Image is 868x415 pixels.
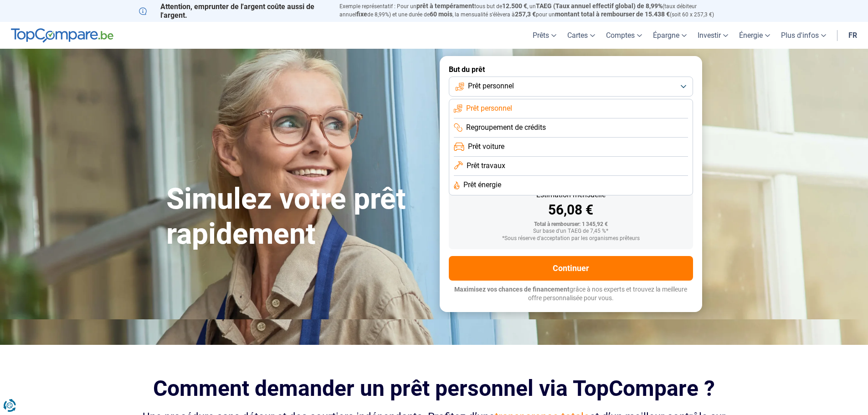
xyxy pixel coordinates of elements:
div: Sur base d'un TAEG de 7,45 %* [456,228,686,235]
span: 60 mois [430,10,452,18]
div: Total à rembourser: 1 345,92 € [456,221,686,228]
a: Épargne [647,22,692,49]
div: 56,08 € [456,203,686,217]
a: Cartes [562,22,601,49]
a: Comptes [601,22,647,49]
span: Prêt énergie [463,180,501,190]
button: Prêt personnel [449,77,693,97]
a: Énergie [734,22,776,49]
div: *Sous réserve d'acceptation par les organismes prêteurs [456,236,686,242]
label: But du prêt [449,65,693,74]
a: Investir [692,22,734,49]
p: grâce à nos experts et trouvez la meilleure offre personnalisée pour vous. [449,285,693,303]
span: Prêt personnel [468,81,514,91]
p: Exemple représentatif : Pour un tous but de , un (taux débiteur annuel de 8,99%) et une durée de ... [339,2,729,19]
h1: Simulez votre prêt rapidement [166,182,429,252]
span: Prêt voiture [468,142,504,152]
div: Estimation mensuelle [456,191,686,199]
a: fr [843,22,863,49]
h2: Comment demander un prêt personnel via TopCompare ? [139,376,729,401]
span: fixe [356,10,367,18]
p: Attention, emprunter de l'argent coûte aussi de l'argent. [139,2,329,20]
span: prêt à tempérament [416,2,474,10]
img: TopCompare [11,28,113,43]
button: Continuer [449,256,693,281]
span: Prêt travaux [467,161,505,171]
span: 257,3 € [515,10,536,18]
span: montant total à rembourser de 15.438 € [555,10,670,18]
a: Prêts [527,22,562,49]
span: Regroupement de crédits [466,123,546,133]
span: 12.500 € [502,2,527,10]
span: Prêt personnel [466,103,512,113]
span: Maximisez vos chances de financement [454,286,570,293]
a: Plus d'infos [776,22,832,49]
span: TAEG (Taux annuel effectif global) de 8,99% [536,2,663,10]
